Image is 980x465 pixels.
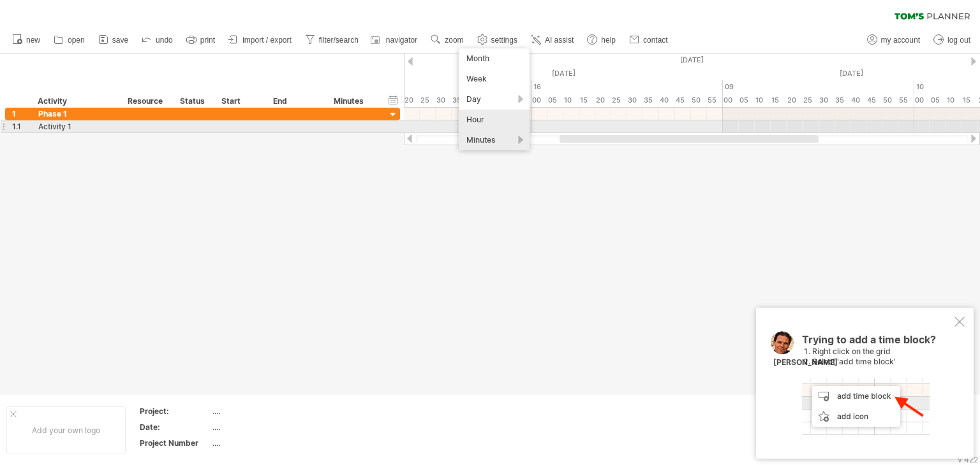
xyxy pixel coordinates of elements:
div: 00 [914,94,930,107]
div: 30 [436,94,452,107]
div: 35 [835,94,850,107]
a: print [183,32,219,48]
span: settings [491,36,517,45]
div: Project: [140,406,210,417]
a: import / export [225,32,295,48]
div: 00 [531,94,547,107]
span: zoom [445,36,463,45]
div: Resource [128,95,167,108]
span: my account [881,36,920,45]
div: Start [221,95,260,108]
div: 25 [803,94,819,107]
div: 09 [723,80,914,94]
div: Minutes [318,95,379,108]
div: 15 [962,94,978,107]
div: End [273,95,311,108]
a: my account [864,32,924,48]
div: Week [459,69,530,89]
a: undo [138,32,177,48]
div: 1 [12,108,31,120]
span: AI assist [545,36,574,45]
li: Right click on the grid [812,347,952,357]
a: AI assist [528,32,577,48]
div: 40 [850,94,866,107]
div: .... [212,438,320,448]
div: Status [180,95,208,108]
span: save [112,36,128,45]
div: 35 [452,94,468,107]
div: .... [212,406,320,417]
div: Phase 1 [38,108,115,120]
span: Trying to add a time block? [802,333,936,352]
span: navigator [386,36,417,45]
div: 05 [930,94,946,107]
div: 35 [643,94,659,107]
div: .... [212,422,320,433]
div: 10 [563,94,579,107]
div: Add your own logo [6,406,126,454]
div: 55 [707,94,723,107]
a: help [584,32,620,48]
a: navigator [369,32,421,48]
div: 40 [659,94,675,107]
div: Month [459,48,530,69]
div: [PERSON_NAME] [773,357,838,368]
a: new [9,32,44,48]
div: 25 [611,94,627,107]
a: save [95,32,132,48]
div: 20 [787,94,803,107]
div: 50 [882,94,898,107]
div: 10 [755,94,771,107]
div: 50 [691,94,707,107]
span: contact [643,36,668,45]
div: 15 [579,94,595,107]
div: Minutes [459,130,530,150]
div: 25 [420,94,436,107]
div: 05 [739,94,755,107]
div: 30 [819,94,835,107]
div: 00 [723,94,739,107]
span: log out [947,36,970,45]
div: 1.1 [12,120,31,132]
span: undo [156,36,173,45]
div: Hour [459,110,530,130]
a: open [50,32,89,48]
a: settings [474,32,521,48]
div: 15 [340,80,531,94]
a: contact [626,32,672,48]
div: Project Number [140,438,210,448]
div: 20 [404,94,420,107]
a: zoom [427,32,467,48]
div: 16 [531,80,723,94]
div: Activity [38,95,114,108]
span: print [200,36,215,45]
div: 45 [866,94,882,107]
a: filter/search [302,32,362,48]
div: 30 [627,94,643,107]
li: Select 'add time block' [812,357,952,368]
span: filter/search [319,36,359,45]
div: 05 [547,94,563,107]
span: import / export [242,36,292,45]
div: 45 [675,94,691,107]
div: 20 [595,94,611,107]
span: new [26,36,40,45]
div: 15 [771,94,787,107]
div: Activity 1 [38,120,115,132]
div: Day [459,89,530,110]
div: 55 [898,94,914,107]
span: open [68,36,85,45]
span: help [601,36,616,45]
div: Date: [140,422,210,433]
a: log out [930,32,974,48]
div: 10 [946,94,962,107]
div: v 422 [958,455,978,464]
